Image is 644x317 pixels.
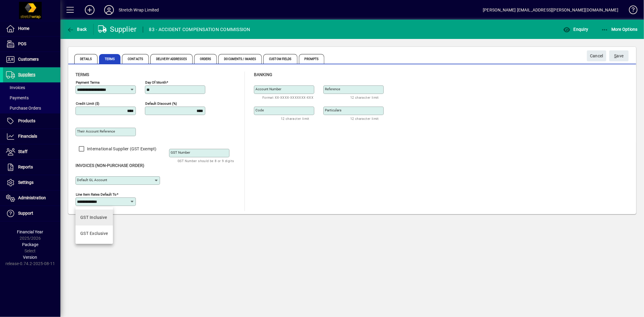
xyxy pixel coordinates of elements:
[17,229,43,234] span: Financial Year
[255,108,264,112] mat-label: Code
[3,129,60,144] a: Financials
[76,101,99,106] mat-label: Credit Limit ($)
[18,180,34,185] span: Settings
[18,165,33,169] span: Reports
[76,80,100,85] mat-label: Payment Terms
[325,108,341,112] mat-label: Particulars
[562,24,590,35] button: Enquiry
[281,115,309,122] mat-hint: 12 character limit
[3,93,60,103] a: Payments
[18,57,39,62] span: Customers
[149,25,250,34] div: 83 - ACCIDENT COMPENSATION COMMISSION
[3,191,60,206] a: Administration
[18,149,27,154] span: Staff
[3,160,60,175] a: Reports
[350,115,379,122] mat-hint: 12 character limit
[75,226,113,242] mat-option: GST Exclusive
[77,129,115,133] mat-label: Their Account Reference
[3,82,60,93] a: Invoices
[80,230,108,237] div: GST Exclusive
[18,26,29,31] span: Home
[76,192,117,197] mat-label: Line Item Rates Default To
[3,114,60,129] a: Products
[609,50,629,61] button: Save
[3,52,60,67] a: Customers
[23,255,37,260] span: Version
[3,21,60,36] a: Home
[3,144,60,159] a: Staff
[614,51,624,61] span: ave
[483,5,618,15] div: [PERSON_NAME] [EMAIL_ADDRESS][PERSON_NAME][DOMAIN_NAME]
[350,94,379,101] mat-hint: 12 character limit
[18,211,33,216] span: Support
[262,94,313,101] mat-hint: Format XX-XXXX-XXXXXXX-XXX
[150,54,193,64] span: Delivery Addresses
[6,85,25,90] span: Invoices
[255,87,281,91] mat-label: Account number
[254,72,272,77] span: Banking
[119,5,159,15] div: Stretch Wrap Limited
[99,54,121,64] span: Terms
[590,51,603,61] span: Cancel
[80,5,99,15] button: Add
[65,24,88,35] button: Back
[624,1,636,21] a: Knowledge Base
[3,103,60,113] a: Purchase Orders
[263,54,297,64] span: Custom Fields
[3,175,60,190] a: Settings
[77,178,107,182] mat-label: Default GL Account
[600,24,639,35] button: More Options
[60,24,94,35] app-page-header-button: Back
[3,206,60,221] a: Support
[178,157,234,164] mat-hint: GST Number should be 8 or 9 digits
[18,72,35,77] span: Suppliers
[6,106,41,110] span: Purchase Orders
[22,242,38,247] span: Package
[325,87,340,91] mat-label: Reference
[74,54,98,64] span: Details
[171,150,190,155] mat-label: GST Number
[218,54,262,64] span: Documents / Images
[75,72,89,77] span: Terms
[18,195,46,200] span: Administration
[80,214,107,221] div: GST Inclusive
[75,210,113,226] mat-option: GST Inclusive
[563,27,588,32] span: Enquiry
[614,53,617,58] span: S
[145,80,166,85] mat-label: Day of month
[18,134,37,139] span: Financials
[3,37,60,52] a: POS
[67,27,87,32] span: Back
[75,163,144,168] span: Invoices (non-purchase order)
[194,54,217,64] span: Orders
[587,50,606,61] button: Cancel
[601,27,638,32] span: More Options
[299,54,325,64] span: Prompts
[6,95,29,100] span: Payments
[122,54,149,64] span: Contacts
[18,118,35,123] span: Products
[99,5,119,15] button: Profile
[86,146,157,152] label: International Supplier (GST Exempt)
[145,101,177,106] mat-label: Default Discount (%)
[98,24,137,34] div: Supplier
[18,41,26,46] span: POS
